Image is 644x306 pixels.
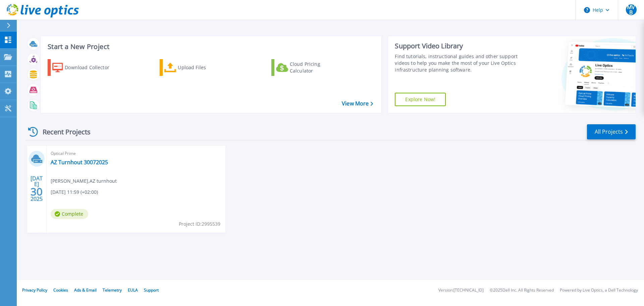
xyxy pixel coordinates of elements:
span: MVB [626,4,637,15]
a: Telemetry [103,287,122,293]
h3: Start a New Project [48,43,373,50]
a: AZ Turnhout 30072025 [51,159,108,166]
span: Project ID: 2995539 [179,220,220,228]
li: © 2025 Dell Inc. All Rights Reserved [490,288,554,293]
a: Privacy Policy [22,287,47,293]
a: All Projects [587,124,636,139]
div: Support Video Library [395,42,521,50]
div: Recent Projects [26,124,100,140]
a: EULA [128,287,138,293]
li: Powered by Live Optics, a Dell Technology [560,288,638,293]
a: View More [342,100,373,107]
div: Download Collector [65,61,118,74]
span: [DATE] 11:59 (+02:00) [51,188,98,196]
span: 30 [31,189,43,194]
a: Explore Now! [395,93,446,106]
div: Cloud Pricing Calculator [290,61,343,74]
li: Version: [TECHNICAL_ID] [438,288,484,293]
span: Optical Prime [51,150,221,157]
a: Download Collector [48,59,122,76]
div: Upload Files [178,61,231,74]
div: [DATE] 2025 [30,176,43,201]
a: Upload Files [160,59,234,76]
a: Cloud Pricing Calculator [271,59,346,76]
span: [PERSON_NAME] , AZ turnhout [51,177,117,185]
a: Ads & Email [74,287,97,293]
a: Support [144,287,159,293]
span: Complete [51,209,88,219]
div: Find tutorials, instructional guides and other support videos to help you make the most of your L... [395,53,521,73]
a: Cookies [53,287,68,293]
